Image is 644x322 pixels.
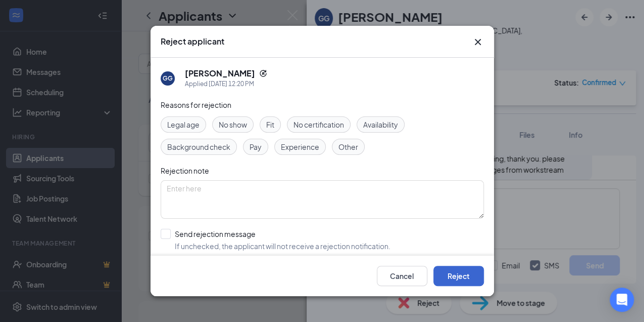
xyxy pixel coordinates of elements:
span: Pay [250,141,262,152]
span: Other [338,141,358,152]
span: No show [219,119,247,130]
h5: [PERSON_NAME] [185,68,255,79]
div: Open Intercom Messenger [610,288,634,312]
button: Cancel [377,266,427,286]
div: Applied [DATE] 12:20 PM [185,79,267,89]
button: Close [472,36,484,48]
span: Availability [363,119,398,130]
span: Fit [266,119,274,130]
div: GG [163,74,173,83]
button: Reject [433,266,484,286]
svg: Cross [472,36,484,48]
span: Reasons for rejection [161,100,231,109]
span: No certification [293,119,344,130]
span: Experience [281,141,319,152]
h3: Reject applicant [161,36,224,47]
span: Legal age [167,119,200,130]
span: Rejection note [161,166,209,175]
svg: Reapply [259,69,267,77]
span: Background check [167,141,230,152]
